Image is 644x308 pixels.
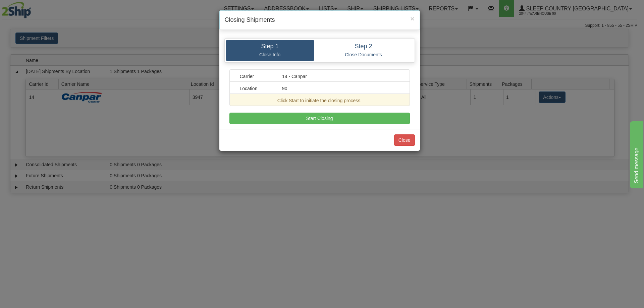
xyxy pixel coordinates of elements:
[410,15,414,22] button: Close
[226,40,314,61] a: Step 1 Close Info
[319,43,408,50] h4: Step 2
[319,52,408,58] p: Close Documents
[410,15,414,22] span: ×
[229,113,410,124] button: Start Closing
[394,134,415,146] button: Close
[314,40,413,61] a: Step 2 Close Documents
[235,97,405,104] div: Click Start to initiate the closing process.
[5,4,62,12] div: Send message
[277,85,405,92] div: 90
[231,43,309,50] h4: Step 1
[277,73,405,80] div: 14 - Canpar
[629,120,643,188] iframe: chat widget
[235,85,277,92] div: Location
[235,73,277,80] div: Carrier
[231,52,309,58] p: Close Info
[225,16,415,24] h4: Closing Shipments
